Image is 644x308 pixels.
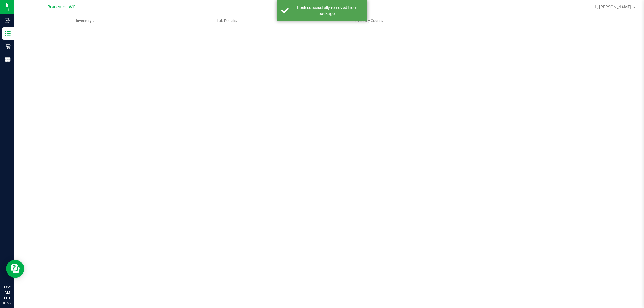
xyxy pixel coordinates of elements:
[5,30,11,37] inline-svg: Inventory
[48,5,76,10] span: Bradenton WC
[14,18,156,24] span: Inventory
[346,18,391,24] span: Inventory Counts
[156,14,298,27] a: Lab Results
[14,14,156,27] a: Inventory
[593,5,633,9] span: Hi, [PERSON_NAME]!
[6,260,24,278] iframe: Resource center
[3,301,12,305] p: 09/22
[292,5,363,17] div: Lock successfully removed from package.
[5,17,11,24] inline-svg: Inbound
[298,14,439,27] a: Inventory Counts
[5,56,11,62] inline-svg: Reports
[5,43,11,49] inline-svg: Retail
[209,18,245,24] span: Lab Results
[3,284,12,301] p: 09:21 AM EDT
